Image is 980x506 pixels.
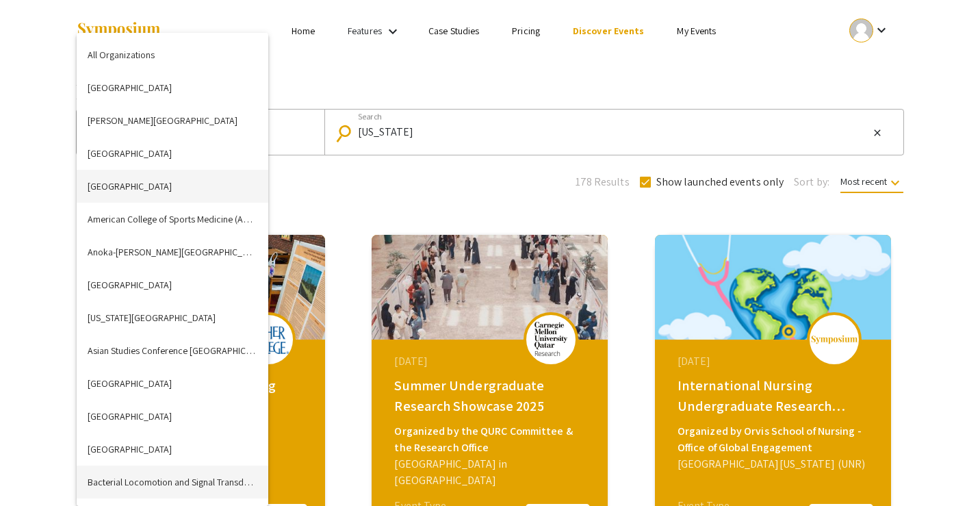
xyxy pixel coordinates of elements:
[77,433,268,466] button: [GEOGRAPHIC_DATA]
[77,71,268,104] button: [GEOGRAPHIC_DATA]
[77,104,268,137] button: [PERSON_NAME][GEOGRAPHIC_DATA]
[77,203,268,236] button: American College of Sports Medicine (ACSM)
[77,367,268,400] button: [GEOGRAPHIC_DATA]
[77,137,268,170] button: [GEOGRAPHIC_DATA]
[77,236,268,268] button: Anoka-[PERSON_NAME][GEOGRAPHIC_DATA]
[77,38,268,71] button: All Organizations
[77,268,268,301] button: [GEOGRAPHIC_DATA]
[77,334,268,367] button: Asian Studies Conference [GEOGRAPHIC_DATA]
[77,301,268,334] button: [US_STATE][GEOGRAPHIC_DATA]
[77,466,268,498] button: Bacterial Locomotion and Signal Transduction (BLAST)
[77,400,268,433] button: [GEOGRAPHIC_DATA]
[77,170,268,203] button: [GEOGRAPHIC_DATA]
